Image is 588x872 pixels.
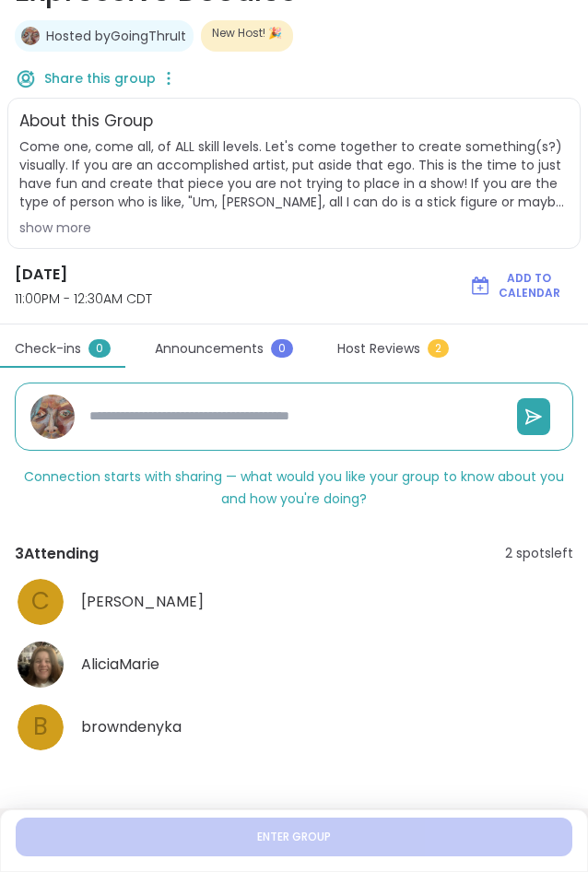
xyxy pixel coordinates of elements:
img: ShareWell Logomark [469,275,491,297]
span: 2 [428,339,449,358]
a: Hosted byGoingThruIt [46,27,186,45]
span: 0 [88,339,111,358]
img: AliciaMarie [18,642,64,688]
span: Connection starts with sharing — what would you like your group to know about you and how you're ... [24,467,564,508]
span: Announcements [155,339,264,359]
span: Cyndy [81,591,204,613]
span: 0 [271,339,293,358]
img: ShareWell Logomark [15,67,37,89]
span: Enter group [257,830,331,844]
div: New Host! 🎉 [201,20,293,52]
span: 11:00PM - 12:30AM CDT [15,289,430,309]
button: Share this group [15,59,156,98]
img: GoingThruIt [30,395,75,439]
span: 2 spots left [505,544,573,563]
span: Share this group [44,69,156,88]
span: browndenyka [81,716,182,738]
span: Add to Calendar [495,271,564,300]
span: C [31,583,50,619]
span: Host Reviews [337,339,420,359]
button: Enter group [16,818,572,856]
h3: [DATE] [15,264,430,286]
a: bbrowndenyka [15,701,573,753]
div: show more [19,218,569,237]
span: Come one, come all, of ALL skill levels. Let's come together to create something(s?) visually. If... [19,137,569,211]
span: 3 Attending [15,543,99,565]
a: AliciaMarieAliciaMarie [15,639,573,690]
span: Check-ins [15,339,81,359]
button: Add to Calendar [460,266,573,305]
img: GoingThruIt [21,27,40,45]
span: AliciaMarie [81,654,159,676]
span: b [33,709,48,745]
a: C[PERSON_NAME] [15,576,573,628]
h2: About this Group [19,110,153,134]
